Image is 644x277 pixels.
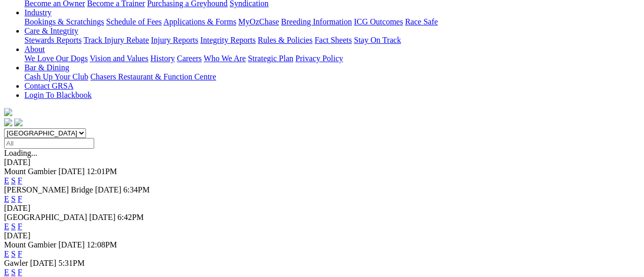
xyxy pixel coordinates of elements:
[4,195,9,203] a: E
[248,54,293,63] a: Strategic Plan
[4,268,9,276] a: E
[163,17,236,26] a: Applications & Forms
[405,17,437,26] a: Race Safe
[90,54,148,63] a: Vision and Values
[4,176,9,185] a: E
[30,259,57,267] span: [DATE]
[4,108,12,116] img: logo-grsa-white.png
[11,222,16,231] a: S
[4,185,93,194] span: [PERSON_NAME] Bridge
[24,72,88,81] a: Cash Up Your Club
[18,195,22,203] a: F
[4,204,640,213] div: [DATE]
[18,250,22,258] a: F
[24,45,45,53] a: About
[14,118,22,126] img: twitter.svg
[24,63,69,72] a: Bar & Dining
[24,26,78,35] a: Care & Integrity
[4,213,87,221] span: [GEOGRAPHIC_DATA]
[87,240,117,249] span: 12:08PM
[24,36,81,44] a: Stewards Reports
[24,72,640,81] div: Bar & Dining
[89,213,116,221] span: [DATE]
[4,259,28,267] span: Gawler
[11,268,16,276] a: S
[24,17,640,26] div: Industry
[4,231,640,240] div: [DATE]
[18,268,22,276] a: F
[281,17,352,26] a: Breeding Information
[59,167,85,176] span: [DATE]
[59,240,85,249] span: [DATE]
[18,222,22,231] a: F
[24,54,88,63] a: We Love Our Dogs
[118,213,144,221] span: 6:42PM
[4,149,37,157] span: Loading...
[18,176,22,185] a: F
[24,17,104,26] a: Bookings & Scratchings
[4,158,640,167] div: [DATE]
[95,185,122,194] span: [DATE]
[24,81,73,90] a: Contact GRSA
[238,17,279,26] a: MyOzChase
[354,17,403,26] a: ICG Outcomes
[11,176,16,185] a: S
[11,195,16,203] a: S
[24,36,640,45] div: Care & Integrity
[106,17,161,26] a: Schedule of Fees
[24,54,640,63] div: About
[177,54,202,63] a: Careers
[90,72,216,81] a: Chasers Restaurant & Function Centre
[258,36,313,44] a: Rules & Policies
[4,167,57,176] span: Mount Gambier
[59,259,85,267] span: 5:31PM
[11,250,16,258] a: S
[24,8,51,17] a: Industry
[4,222,9,231] a: E
[354,36,401,44] a: Stay On Track
[295,54,343,63] a: Privacy Policy
[200,36,256,44] a: Integrity Reports
[315,36,352,44] a: Fact Sheets
[83,36,149,44] a: Track Injury Rebate
[4,240,57,249] span: Mount Gambier
[4,138,94,149] input: Select date
[123,185,150,194] span: 6:34PM
[4,118,12,126] img: facebook.svg
[4,250,9,258] a: E
[204,54,246,63] a: Who We Are
[24,91,92,99] a: Login To Blackbook
[87,167,117,176] span: 12:01PM
[150,54,175,63] a: History
[151,36,198,44] a: Injury Reports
